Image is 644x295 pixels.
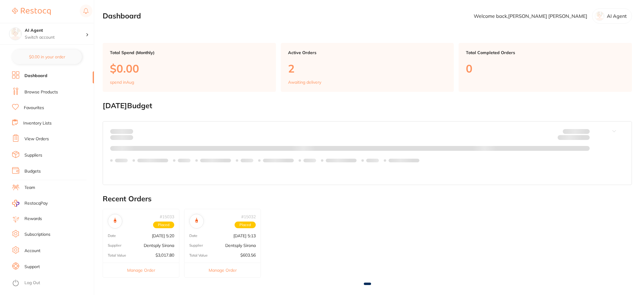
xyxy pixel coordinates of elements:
button: Manage Order [184,263,261,277]
button: Manage Order [103,263,179,277]
a: Rewards [24,216,42,222]
img: Dentsply Sirona [191,216,202,227]
a: Support [24,264,40,270]
p: Dentsply Sirona [144,243,174,248]
p: Labels extended [389,158,419,163]
a: Dashboard [24,73,47,79]
p: Labels extended [200,158,231,163]
button: $0.00 in your order [12,50,82,64]
a: Browse Products [24,89,58,95]
p: Total Spend (Monthly) [110,50,269,55]
h2: Dashboard [103,12,141,20]
p: # 15032 [241,214,256,219]
a: RestocqPay [12,200,48,207]
p: Labels extended [137,158,168,163]
p: $3,017.80 [155,253,174,258]
p: Budget: [563,129,590,134]
p: spend in Aug [110,80,134,85]
p: Total Value [108,253,126,258]
p: [DATE] 5:20 [152,233,174,238]
p: 2 [288,62,447,75]
button: Log Out [12,278,92,288]
a: Team [24,185,35,191]
p: Date [189,234,197,238]
strong: $0.00 [579,136,590,141]
span: Placed [235,222,256,228]
a: Budgets [24,168,41,174]
a: Total Spend (Monthly)$0.00spend inAug [103,43,276,92]
a: Total Completed Orders0 [459,43,632,92]
img: RestocqPay [12,200,19,207]
strong: $NaN [578,128,590,134]
p: Switch account [25,34,86,41]
p: Labels extended [263,158,294,163]
p: Labels [115,158,128,163]
p: Date [108,234,116,238]
img: AI Agent [9,28,21,40]
img: Restocq Logo [12,8,51,15]
p: 0 [466,62,625,75]
h4: AI Agent [25,28,86,34]
img: Dentsply Sirona [109,216,121,227]
p: Total Completed Orders [466,50,625,55]
p: $0.00 [110,62,269,75]
p: $603.56 [240,253,256,258]
a: Restocq Logo [12,5,51,18]
p: [DATE] 5:13 [233,233,256,238]
strong: $0.00 [123,128,133,134]
p: Labels [241,158,253,163]
a: View Orders [24,136,49,142]
p: AI Agent [607,13,627,19]
a: Subscriptions [24,232,50,238]
a: Log Out [24,280,40,286]
a: Favourites [24,105,44,111]
p: Labels [178,158,191,163]
p: Supplier [108,243,121,248]
p: Remaining: [558,134,590,141]
p: Labels [303,158,316,163]
a: Inventory Lists [23,120,52,126]
p: Awaiting delivery [288,80,321,85]
a: Suppliers [24,152,42,158]
p: month [110,134,133,141]
h2: [DATE] Budget [103,102,632,110]
p: Supplier [189,243,203,248]
a: Account [24,248,40,254]
h2: Recent Orders [103,195,632,203]
p: Labels extended [326,158,357,163]
p: # 15033 [160,214,174,219]
p: Spent: [110,129,133,134]
p: Labels [366,158,379,163]
span: Placed [153,222,174,228]
p: Total Value [189,253,208,258]
span: RestocqPay [24,200,48,206]
p: Dentsply Sirona [225,243,256,248]
a: Active Orders2Awaiting delivery [281,43,454,92]
p: Active Orders [288,50,447,55]
p: Welcome back, [PERSON_NAME] [PERSON_NAME] [474,13,587,19]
